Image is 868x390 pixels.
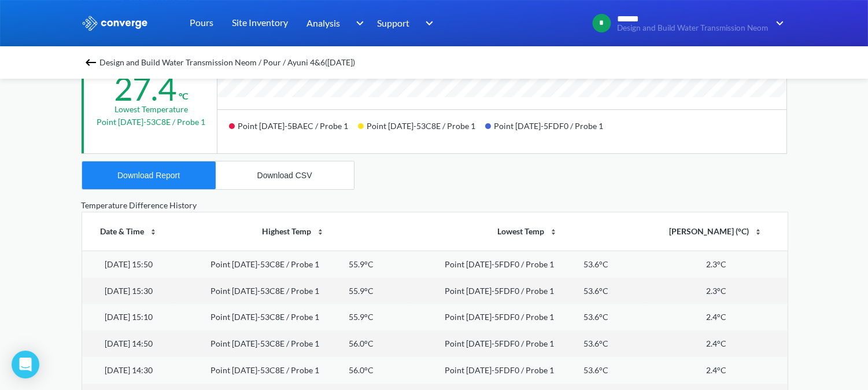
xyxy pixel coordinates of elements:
div: Point [DATE]-5FDF0 / Probe 1 [445,364,554,377]
div: 53.6°C [583,285,608,297]
img: sort-icon.svg [754,227,763,237]
div: 55.9°C [349,285,374,297]
div: Open Intercom Messenger [12,351,39,378]
div: Point [DATE]-5BAEC / Probe 1 [229,117,358,144]
div: Point [DATE]-53C8E / Probe 1 [210,258,319,271]
div: Download CSV [257,171,312,180]
td: 2.4°C [645,304,788,330]
div: Point [DATE]-5FDF0 / Probe 1 [485,117,613,144]
div: 55.9°C [349,311,374,323]
img: sort-icon.svg [316,227,325,237]
td: [DATE] 14:30 [82,357,176,384]
button: Download CSV [216,161,354,189]
p: Point [DATE]-53C8E / Probe 1 [97,116,206,128]
td: [DATE] 15:50 [82,251,176,277]
div: Point [DATE]-53C8E / Probe 1 [358,117,485,144]
td: 2.3°C [645,251,788,277]
td: [DATE] 14:50 [82,330,176,357]
th: [PERSON_NAME] (°C) [645,212,788,251]
div: 56.0°C [349,337,374,350]
td: 2.4°C [645,330,788,357]
div: Point [DATE]-5FDF0 / Probe 1 [445,337,554,350]
div: Point [DATE]-5FDF0 / Probe 1 [445,258,554,271]
div: Point [DATE]-53C8E / Probe 1 [210,311,319,323]
img: sort-icon.svg [149,227,158,237]
span: Design and Build Water Transmission Neom / Pour / Ayuni 4&6([DATE]) [100,54,356,71]
div: Point [DATE]-5FDF0 / Probe 1 [445,311,554,323]
div: Point [DATE]-53C8E / Probe 1 [210,337,319,350]
div: Temperature Difference History [82,199,787,212]
img: sort-icon.svg [549,227,558,237]
div: Point [DATE]-5FDF0 / Probe 1 [445,285,554,297]
img: logo_ewhite.svg [82,16,149,31]
div: Download Report [117,171,180,180]
span: Support [378,16,410,30]
img: downArrow.svg [769,16,787,30]
img: downArrow.svg [418,16,437,30]
th: Lowest Temp [411,212,645,251]
td: 2.3°C [645,278,788,304]
div: 56.0°C [349,364,374,377]
span: Analysis [307,16,341,30]
img: backspace.svg [84,56,98,69]
div: Point [DATE]-53C8E / Probe 1 [210,285,319,297]
div: 53.6°C [583,337,608,350]
th: Date & Time [82,212,176,251]
div: Point [DATE]-53C8E / Probe 1 [210,364,319,377]
div: 55.9°C [349,258,374,271]
div: Lowest temperature [114,103,188,116]
div: 53.6°C [583,364,608,377]
div: 53.6°C [583,258,608,271]
span: Design and Build Water Transmission Neom [618,24,769,32]
div: 27.4 [114,69,176,108]
td: 2.4°C [645,357,788,384]
td: [DATE] 15:30 [82,278,176,304]
td: [DATE] 15:10 [82,304,176,330]
th: Highest Temp [176,212,410,251]
button: Download Report [82,161,216,189]
div: 53.6°C [583,311,608,323]
img: downArrow.svg [348,16,367,30]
